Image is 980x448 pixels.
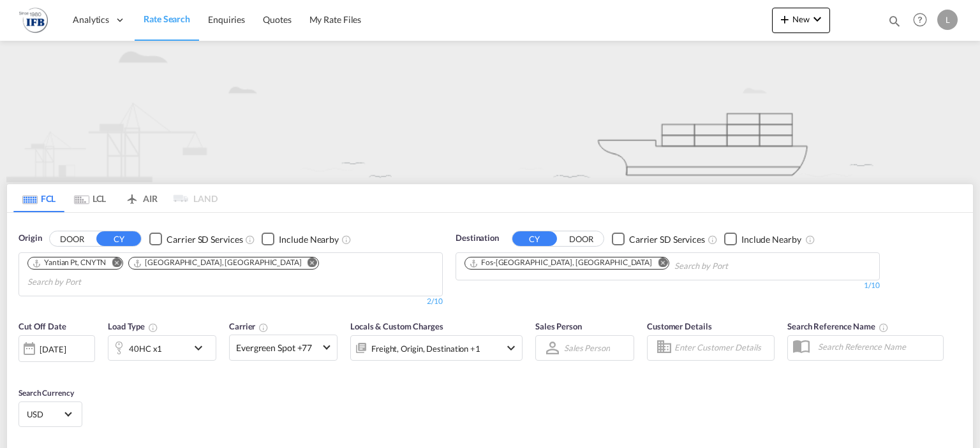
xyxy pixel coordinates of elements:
[13,184,218,212] md-pagination-wrapper: Use the left and right arrow keys to navigate between tabs
[27,272,149,293] input: Chips input.
[787,321,889,331] span: Search Reference Name
[937,10,958,30] div: L
[124,191,140,201] md-icon: icon-airplane
[456,280,880,291] div: 1/10
[887,14,902,28] md-icon: icon-magnify
[133,257,301,268] div: Qingdao, CNTAO
[258,322,269,333] md-icon: The selected Trucker/Carrierwill be displayed in the rate results If the rates are from another f...
[245,235,255,245] md-icon: Unchecked: Search for CY (Container Yard) services for all selected carriers.Checked : Search for...
[909,9,937,32] div: Help
[73,13,109,26] span: Analytics
[708,235,718,245] md-icon: Unchecked: Search for CY (Container Yard) services for all selected carriers.Checked : Search for...
[350,321,443,331] span: Locals & Custom Charges
[724,232,801,245] md-checkbox: Checkbox No Ink
[612,232,705,245] md-checkbox: Checkbox No Ink
[812,337,943,356] input: Search Reference Name
[133,257,304,268] div: Press delete to remove this chip.
[650,257,669,270] button: Remove
[350,335,523,361] div: Freight Origin Destination Dock Stuffingicon-chevron-down
[19,6,48,34] img: de31bbe0256b11eebba44b54815f083d.png
[279,233,339,246] div: Include Nearby
[879,322,889,333] md-icon: Your search will be saved by the below given name
[512,231,557,246] button: CY
[647,321,711,331] span: Customer Details
[32,257,108,268] div: Press delete to remove this chip.
[503,340,519,356] md-icon: icon-chevron-down
[236,342,319,354] span: Evergreen Spot +77
[96,231,141,246] button: CY
[19,232,41,245] span: Origin
[674,338,770,358] input: Enter Customer Details
[463,253,801,277] md-chips-wrap: Chips container. Use arrow keys to select chips.
[6,41,974,182] img: new-FCL.png
[741,233,801,246] div: Include Nearby
[167,233,242,246] div: Carrier SD Services
[149,232,242,245] md-checkbox: Checkbox No Ink
[309,14,362,25] span: My Rate Files
[629,233,705,246] div: Carrier SD Services
[469,257,655,268] div: Press delete to remove this chip.
[674,256,796,277] input: Chips input.
[115,184,167,212] md-tab-item: AIR
[777,11,792,27] md-icon: icon-plus 400-fg
[208,14,245,25] span: Enquiries
[805,235,815,245] md-icon: Unchecked: Ignores neighbouring ports when fetching rates.Checked : Includes neighbouring ports w...
[772,8,830,33] button: icon-plus 400-fgNewicon-chevron-down
[456,232,499,245] span: Destination
[19,335,95,362] div: [DATE]
[19,296,443,307] div: 2/10
[777,14,825,24] span: New
[40,343,66,355] div: [DATE]
[32,257,106,268] div: Yantian Pt, CNYTN
[108,335,216,361] div: 40HC x1icon-chevron-down
[144,13,190,24] span: Rate Search
[148,322,158,333] md-icon: icon-information-outline
[26,405,75,423] md-select: Select Currency: $ USDUnited States Dollar
[19,388,74,398] span: Search Currency
[810,11,825,27] md-icon: icon-chevron-down
[262,232,339,245] md-checkbox: Checkbox No Ink
[263,14,291,25] span: Quotes
[909,9,931,31] span: Help
[341,235,352,245] md-icon: Unchecked: Ignores neighbouring ports when fetching rates.Checked : Includes neighbouring ports w...
[129,340,162,358] div: 40HC x1
[191,340,212,356] md-icon: icon-chevron-down
[26,253,436,293] md-chips-wrap: Chips container. Use arrow keys to select chips.
[563,338,611,357] md-select: Sales Person
[469,257,652,268] div: Fos-sur-Mer, FRFOS
[535,321,582,331] span: Sales Person
[103,257,122,270] button: Remove
[19,321,66,331] span: Cut Off Date
[887,14,902,33] div: icon-magnify
[50,232,94,247] button: DOOR
[371,340,480,358] div: Freight Origin Destination Dock Stuffing
[559,232,604,247] button: DOOR
[299,257,318,270] button: Remove
[27,408,63,420] span: USD
[19,360,28,377] md-datepicker: Select
[13,184,64,212] md-tab-item: FCL
[64,184,115,212] md-tab-item: LCL
[229,321,269,331] span: Carrier
[108,321,158,331] span: Load Type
